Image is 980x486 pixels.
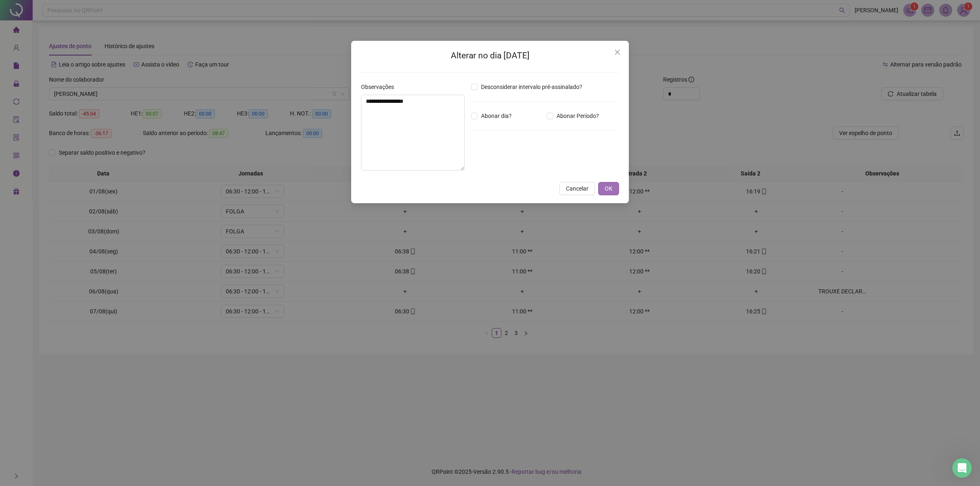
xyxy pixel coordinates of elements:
span: Desconsiderar intervalo pré-assinalado? [478,82,586,91]
button: OK [598,182,619,195]
iframe: Intercom live chat [952,458,972,478]
span: Abonar Período? [553,111,602,120]
label: Observações [361,82,399,91]
button: Close [611,46,624,59]
h2: Alterar no dia [DATE] [361,49,619,62]
span: OK [605,184,612,193]
button: Cancelar [559,182,595,195]
span: close [614,49,621,55]
span: Cancelar [566,184,588,193]
span: Abonar dia? [478,111,515,120]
